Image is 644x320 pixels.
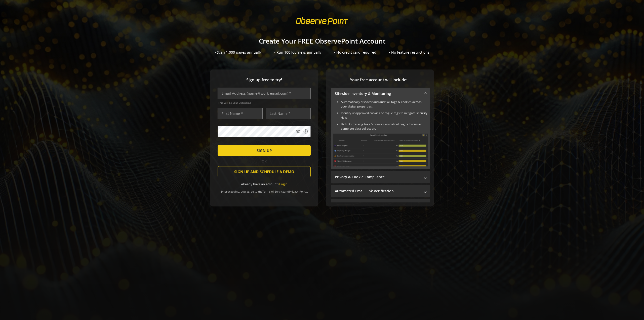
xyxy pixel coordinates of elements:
mat-expansion-panel-header: Performance Monitoring with Web Vitals [331,199,430,211]
input: Email Address (name@work-email.com) * [218,88,311,99]
div: Already have an account? [218,182,311,187]
input: First Name * [218,108,263,119]
li: Automatically discover and audit all tags & cookies across your digital properties. [341,100,428,109]
span: Your free account will include: [331,77,426,83]
mat-panel-title: Privacy & Cookie Compliance [335,174,420,180]
button: SIGN UP AND SCHEDULE A DEMO [218,166,311,177]
li: Detects missing tags & cookies on critical pages to ensure complete data collection. [341,122,428,131]
mat-expansion-panel-header: Privacy & Cookie Compliance [331,171,430,183]
img: Sitewide Inventory & Monitoring [333,133,428,166]
mat-expansion-panel-header: Sitewide Inventory & Monitoring [331,88,430,100]
span: OR [260,159,269,164]
li: Identify unapproved cookies or rogue tags to mitigate security risks. [341,111,428,120]
span: Sign-up free to try! [218,77,311,83]
mat-panel-title: Sitewide Inventory & Monitoring [335,91,420,96]
input: Last Name * [266,108,311,119]
button: SIGN UP [218,145,311,156]
span: This will be your Username [218,101,311,104]
div: • No feature restrictions [389,50,429,55]
div: • Scan 1,000 pages annually [215,50,262,55]
div: By proceeding, you agree to the and . [218,186,311,193]
span: SIGN UP [257,146,272,155]
div: • Run 100 Journeys annually [274,50,321,55]
div: • No credit card required [334,50,376,55]
a: Login [279,182,288,186]
mat-icon: info [303,129,308,134]
mat-expansion-panel-header: Automated Email Link Verification [331,185,430,197]
a: Privacy Policy [289,190,307,193]
a: Terms of Service [262,190,284,193]
div: Sitewide Inventory & Monitoring [331,100,430,169]
span: SIGN UP AND SCHEDULE A DEMO [234,167,294,176]
mat-panel-title: Automated Email Link Verification [335,189,420,194]
mat-icon: visibility [296,129,301,134]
